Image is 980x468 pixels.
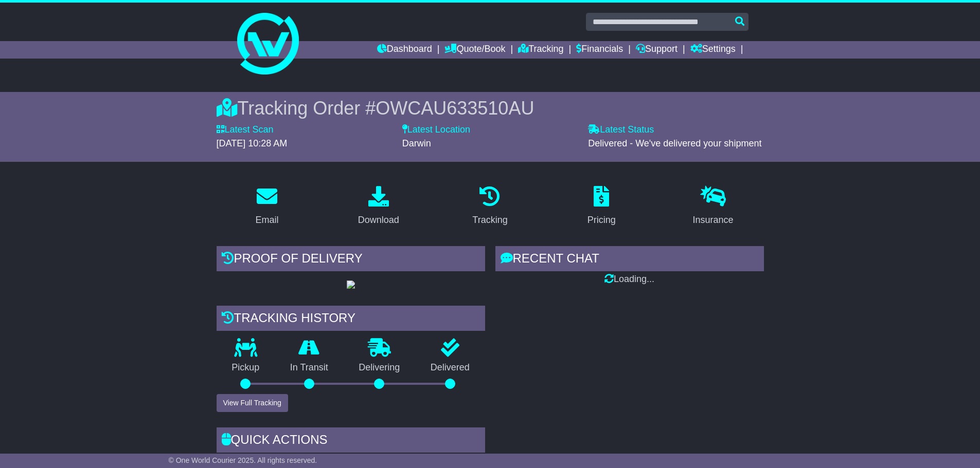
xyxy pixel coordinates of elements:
[693,213,734,227] div: Insurance
[351,182,406,231] a: Download
[495,274,764,285] div: Loading...
[377,41,432,59] a: Dashboard
[217,124,274,136] label: Latest Scan
[588,138,761,148] span: Delivered - We've delivered your shipment
[358,213,399,227] div: Download
[402,138,431,148] span: Darwin
[376,98,534,119] span: OWCAU633510AU
[347,280,355,289] img: GetPodImage
[636,41,678,59] a: Support
[344,362,416,373] p: Delivering
[217,427,485,455] div: Quick Actions
[686,182,740,231] a: Insurance
[518,41,563,59] a: Tracking
[217,97,764,119] div: Tracking Order #
[581,182,622,231] a: Pricing
[415,362,485,373] p: Delivered
[169,456,317,464] span: © One World Courier 2025. All rights reserved.
[587,213,616,227] div: Pricing
[217,362,275,373] p: Pickup
[248,182,285,231] a: Email
[275,362,344,373] p: In Transit
[495,246,764,274] div: RECENT CHAT
[402,124,470,136] label: Latest Location
[466,182,514,231] a: Tracking
[217,306,485,333] div: Tracking history
[217,138,288,148] span: [DATE] 10:28 AM
[217,394,288,412] button: View Full Tracking
[588,124,654,136] label: Latest Status
[690,41,736,59] a: Settings
[472,213,507,227] div: Tracking
[576,41,623,59] a: Financials
[255,213,278,227] div: Email
[444,41,505,59] a: Quote/Book
[217,246,485,274] div: Proof of Delivery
